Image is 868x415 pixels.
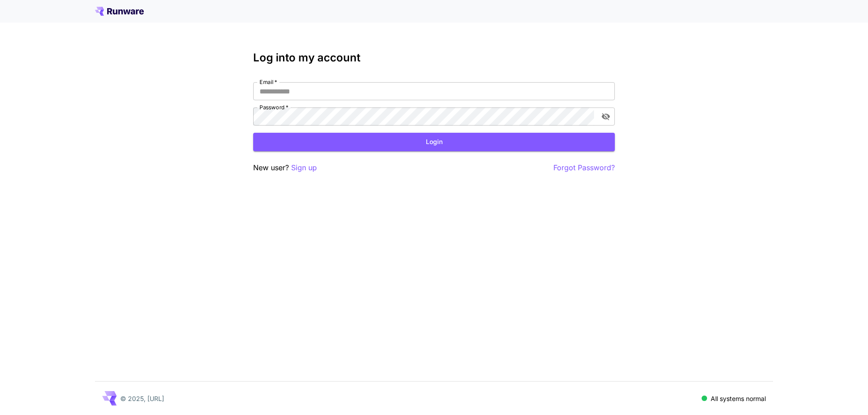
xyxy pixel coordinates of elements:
button: Login [253,133,615,151]
p: © 2025, [URL] [120,394,164,403]
p: New user? [253,162,317,173]
p: All systems normal [711,394,766,403]
button: Forgot Password? [553,162,615,173]
h3: Log into my account [253,51,615,64]
button: toggle password visibility [598,108,614,125]
label: Password [259,103,288,111]
label: Email [259,78,277,86]
button: Sign up [291,162,317,173]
